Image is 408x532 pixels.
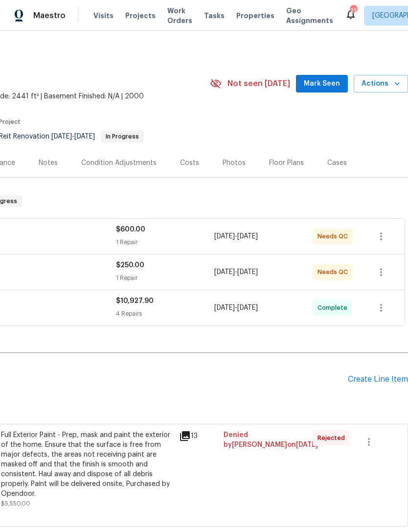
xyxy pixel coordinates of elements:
span: [DATE] [74,133,95,140]
span: [DATE] [237,269,258,276]
span: Work Orders [167,6,192,25]
div: Create Line Item [348,375,408,384]
span: [DATE] [214,304,235,311]
span: Mark Seen [304,78,340,90]
span: [DATE] [214,233,235,240]
span: - [214,267,258,277]
span: - [51,133,95,140]
div: 21 [350,6,357,16]
div: Costs [180,158,199,168]
span: Properties [236,11,274,21]
span: Tasks [204,12,225,19]
span: Not seen [DATE] [227,79,290,89]
button: Actions [354,75,408,93]
span: $600.00 [116,226,145,233]
span: Rejected [317,433,349,443]
span: [DATE] [237,304,258,311]
span: Projects [125,11,156,21]
span: - [214,303,258,313]
span: Complete [317,303,351,313]
div: Cases [327,158,347,168]
span: - [214,231,258,241]
span: Geo Assignments [286,6,333,25]
span: [DATE] [296,441,318,448]
span: [DATE] [214,269,235,276]
span: $10,927.90 [116,298,154,304]
div: Photos [223,158,246,168]
span: [DATE] [237,233,258,240]
span: Denied by [PERSON_NAME] on [224,432,318,448]
div: 13 [179,430,218,442]
div: Floor Plans [269,158,304,168]
div: 1 Repair [116,273,214,283]
span: Needs QC [317,231,352,241]
span: Needs QC [317,267,352,277]
div: 1 Repair [116,237,214,247]
span: Actions [362,78,400,90]
div: Notes [39,158,58,168]
span: [DATE] [51,133,72,140]
span: $250.00 [116,262,144,269]
span: $5,550.00 [1,501,30,507]
span: Maestro [33,11,66,21]
div: Full Exterior Paint - Prep, mask and paint the exterior of the home. Ensure that the surface is f... [1,430,173,499]
div: 4 Repairs [116,309,214,319]
span: Visits [93,11,113,21]
button: Mark Seen [296,75,348,93]
div: Condition Adjustments [81,158,157,168]
span: In Progress [102,134,143,139]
